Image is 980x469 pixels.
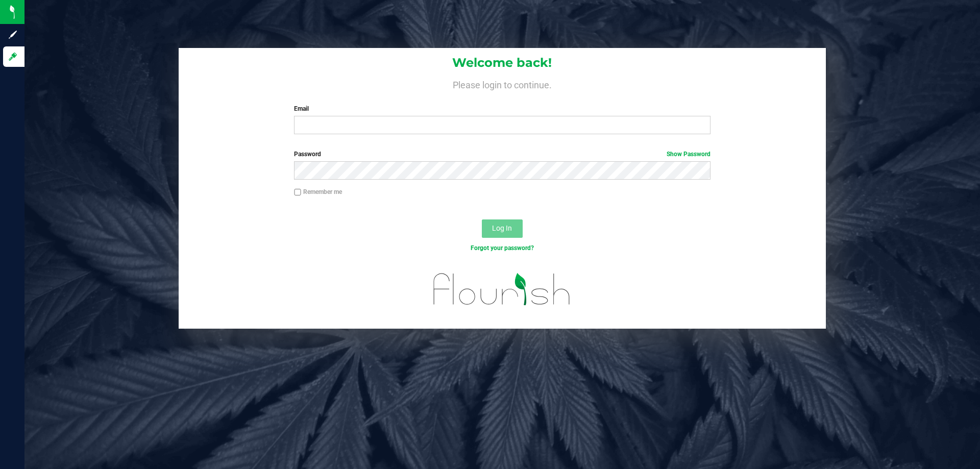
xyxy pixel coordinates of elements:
[667,151,710,158] a: Show Password
[421,263,583,315] img: flourish_logo.svg
[471,244,534,252] a: Forgot your password?
[482,219,523,238] button: Log In
[179,56,826,69] h1: Welcome back!
[8,52,18,62] inline-svg: Log in
[8,30,18,40] inline-svg: Sign up
[179,78,826,90] h4: Please login to continue.
[294,151,321,158] span: Password
[492,224,512,232] span: Log In
[294,189,301,196] input: Remember me
[294,104,710,113] label: Email
[294,187,342,196] label: Remember me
